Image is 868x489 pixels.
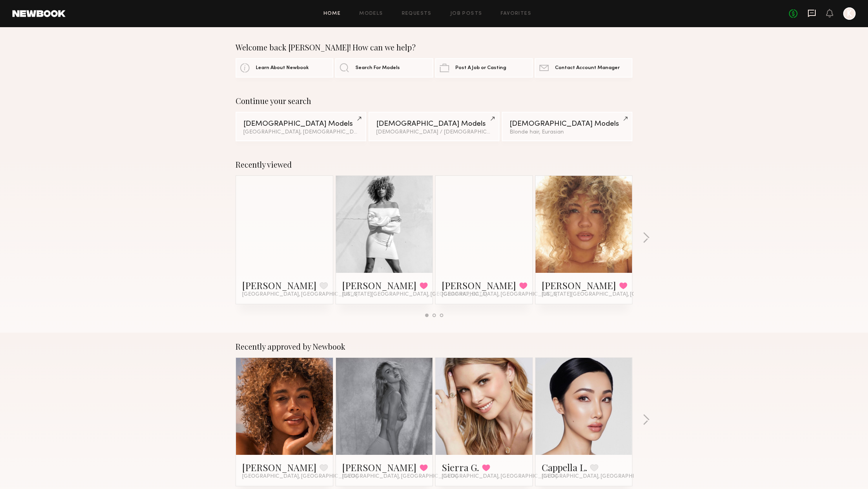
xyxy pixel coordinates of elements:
a: [DEMOGRAPHIC_DATA] Models[GEOGRAPHIC_DATA], [DEMOGRAPHIC_DATA] / [DEMOGRAPHIC_DATA] [236,112,366,141]
a: Learn About Newbook [236,58,333,78]
span: Contact Account Manager [555,66,620,71]
div: Continue your search [236,96,632,106]
div: Recently viewed [236,160,632,169]
a: [PERSON_NAME] [442,279,516,291]
span: [GEOGRAPHIC_DATA], [GEOGRAPHIC_DATA] [342,473,458,480]
a: Post A Job or Casting [435,58,533,78]
div: [GEOGRAPHIC_DATA], [DEMOGRAPHIC_DATA] / [DEMOGRAPHIC_DATA] [243,130,358,135]
a: [DEMOGRAPHIC_DATA] Models[DEMOGRAPHIC_DATA] / [DEMOGRAPHIC_DATA] [369,112,499,141]
a: Job Posts [450,11,482,16]
div: [DEMOGRAPHIC_DATA] Models [510,120,625,128]
a: Contact Account Manager [535,58,632,78]
a: [PERSON_NAME] [242,279,317,291]
span: Search For Models [355,66,400,71]
span: [US_STATE][GEOGRAPHIC_DATA], [GEOGRAPHIC_DATA] [342,291,487,298]
span: Post A Job or Casting [455,66,506,71]
a: [PERSON_NAME] [542,279,616,291]
span: [GEOGRAPHIC_DATA], [GEOGRAPHIC_DATA] [242,291,358,298]
a: Models [359,11,383,16]
span: [GEOGRAPHIC_DATA], [GEOGRAPHIC_DATA] [442,473,557,480]
span: [GEOGRAPHIC_DATA], [GEOGRAPHIC_DATA] [542,473,657,480]
a: [PERSON_NAME] [342,279,417,291]
a: [DEMOGRAPHIC_DATA] ModelsBlonde hair, Eurasian [502,112,632,141]
a: K [843,7,856,20]
div: [DEMOGRAPHIC_DATA] Models [243,120,358,128]
span: [GEOGRAPHIC_DATA], [GEOGRAPHIC_DATA] [242,473,358,480]
div: Recently approved by Newbook [236,342,632,351]
a: Cappella L. [542,461,587,473]
a: [PERSON_NAME] [342,461,417,473]
span: [US_STATE][GEOGRAPHIC_DATA], [GEOGRAPHIC_DATA] [542,291,687,298]
div: [DEMOGRAPHIC_DATA] / [DEMOGRAPHIC_DATA] [376,130,491,135]
a: [PERSON_NAME] [242,461,317,473]
a: Search For Models [335,58,433,78]
span: Learn About Newbook [256,66,309,71]
a: Favorites [501,11,531,16]
div: Blonde hair, Eurasian [510,130,625,135]
div: Welcome back [PERSON_NAME]! How can we help? [236,43,632,52]
a: Home [324,11,341,16]
span: [GEOGRAPHIC_DATA], [GEOGRAPHIC_DATA] [442,291,557,298]
a: Requests [402,11,432,16]
div: [DEMOGRAPHIC_DATA] Models [376,120,491,128]
a: Sierra G. [442,461,479,473]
